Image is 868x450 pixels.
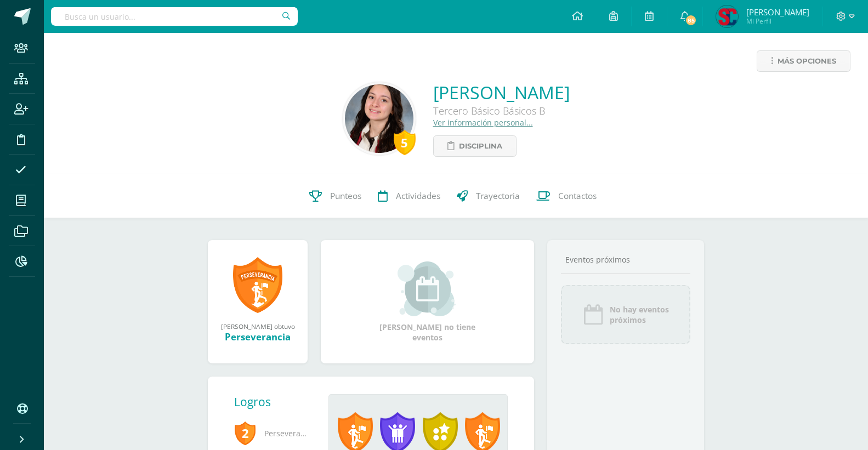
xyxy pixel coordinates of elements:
a: Ver información personal... [433,117,533,128]
a: Actividades [370,174,449,218]
span: Contactos [558,190,597,202]
span: Mi Perfil [746,16,809,26]
div: Eventos próximos [561,254,690,265]
a: Disciplina [433,135,517,157]
input: Busca un usuario... [51,7,298,26]
img: aed2045a770a498c985fb008ca315061.png [345,84,413,153]
img: event_small.png [398,261,457,316]
span: Más opciones [778,51,836,71]
span: Perseverancia [234,418,311,448]
img: 26b5407555be4a9decb46f7f69f839ae.png [716,5,738,27]
div: Tercero Básico Básicos B [433,104,570,117]
a: [PERSON_NAME] [433,81,570,104]
span: 85 [685,14,697,26]
span: Trayectoria [476,190,520,202]
span: 2 [234,420,256,446]
img: event_icon.png [582,304,604,326]
div: Logros [234,394,320,409]
div: [PERSON_NAME] no tiene eventos [373,261,483,343]
div: Perseverancia [219,331,297,343]
span: No hay eventos próximos [610,304,669,325]
a: Más opciones [757,50,850,72]
span: Disciplina [459,136,502,156]
a: Punteos [301,174,370,218]
div: [PERSON_NAME] obtuvo [219,322,297,331]
a: Contactos [528,174,605,218]
div: 5 [394,130,416,155]
span: Actividades [396,190,440,202]
a: Trayectoria [449,174,528,218]
span: [PERSON_NAME] [746,7,809,18]
span: Punteos [330,190,361,202]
